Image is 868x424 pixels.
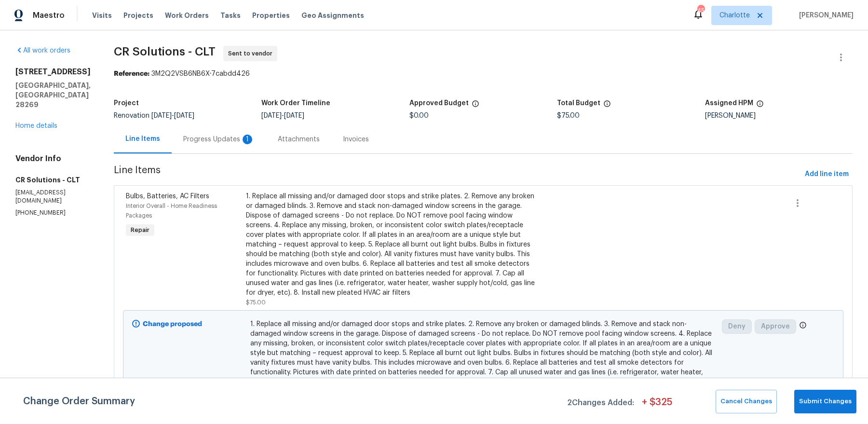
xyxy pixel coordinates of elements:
span: Work Orders [165,11,209,20]
span: Only a market manager or an area construction manager can approve [799,321,807,331]
span: Add line item [805,168,849,180]
a: Home details [15,123,57,129]
h2: [STREET_ADDRESS] [15,67,91,77]
span: Bulbs, Batteries, AC Filters [126,193,209,200]
button: Approve [755,319,796,334]
span: $75.00 [557,112,580,119]
span: [DATE] [174,112,194,119]
span: Renovation [114,112,194,119]
span: Change Order Summary [23,390,135,413]
span: [DATE] [261,112,282,119]
span: Maestro [33,11,65,20]
span: Interior Overall - Home Readiness Packages [126,203,217,219]
h5: Total Budget [557,100,600,107]
div: 45 [697,6,704,15]
button: Submit Changes [794,390,856,413]
span: - [261,112,304,119]
button: Add line item [801,165,853,183]
div: [PERSON_NAME] [705,112,853,119]
h5: Approved Budget [409,100,469,107]
button: Cancel Changes [716,390,777,413]
span: $0.00 [409,112,429,119]
span: Projects [123,11,153,20]
span: Properties [252,11,290,20]
span: The hpm assigned to this work order. [756,100,764,112]
span: Tasks [220,12,241,19]
span: Visits [92,11,112,20]
div: Line Items [125,134,160,144]
span: - [151,112,194,119]
p: [EMAIL_ADDRESS][DOMAIN_NAME] [15,189,91,205]
p: [PHONE_NUMBER] [15,209,91,217]
span: [DATE] [284,112,304,119]
span: 2 Changes Added: [567,394,634,413]
span: + $ 325 [642,397,672,413]
div: Progress Updates [183,135,255,144]
span: Geo Assignments [301,11,364,20]
div: Attachments [278,135,320,144]
span: CR Solutions - CLT [114,46,216,57]
button: Deny [722,319,752,334]
span: Sent to vendor [228,49,276,58]
span: $75.00 [246,300,266,305]
span: The total cost of line items that have been approved by both Opendoor and the Trade Partner. This... [472,100,479,112]
h5: Project [114,100,139,107]
span: Repair [127,225,153,235]
span: [DATE] [151,112,172,119]
b: Reference: [114,70,149,77]
span: 1. Replace all missing and/or damaged door stops and strike plates. 2. Remove any broken or damag... [250,319,717,387]
div: 1. Replace all missing and/or damaged door stops and strike plates. 2. Remove any broken or damag... [246,191,541,298]
b: Change proposed [143,321,202,328]
div: 3M2Q2VSB6NB6X-7cabdd426 [114,69,853,79]
div: 1 [243,135,252,144]
h5: [GEOGRAPHIC_DATA], [GEOGRAPHIC_DATA] 28269 [15,81,91,109]
span: [PERSON_NAME] [795,11,854,20]
h4: Vendor Info [15,154,91,164]
div: Invoices [343,135,369,144]
span: Line Items [114,165,801,183]
h5: CR Solutions - CLT [15,175,91,185]
span: The total cost of line items that have been proposed by Opendoor. This sum includes line items th... [603,100,611,112]
a: All work orders [15,47,70,54]
span: Charlotte [719,11,750,20]
span: Submit Changes [799,396,852,407]
span: Cancel Changes [720,396,772,407]
h5: Work Order Timeline [261,100,330,107]
h5: Assigned HPM [705,100,753,107]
